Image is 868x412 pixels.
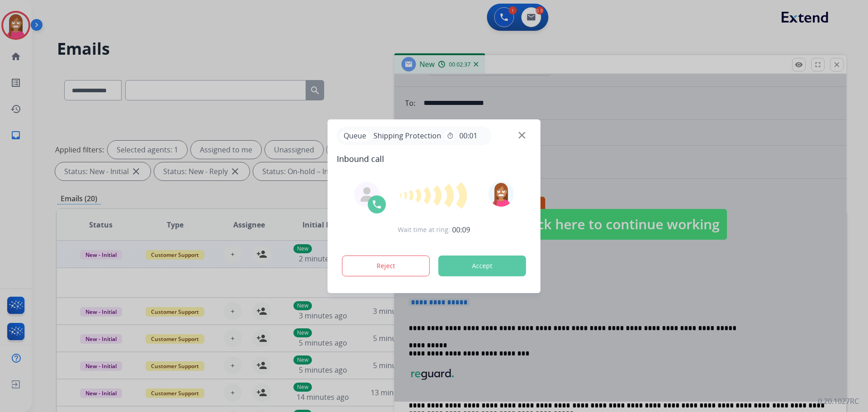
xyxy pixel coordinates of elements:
[360,187,374,202] img: agent-avatar
[439,256,526,276] button: Accept
[459,130,477,141] span: 00:01
[488,181,514,207] img: avatar
[519,132,525,138] img: close-button
[818,396,859,407] p: 0.20.1027RC
[342,256,430,276] button: Reject
[398,225,450,234] span: Wait time at ring:
[370,130,445,141] span: Shipping Protection
[452,224,470,235] span: 00:09
[372,199,382,210] img: call-icon
[337,152,532,165] span: Inbound call
[340,130,370,142] p: Queue
[447,132,454,139] mat-icon: timer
